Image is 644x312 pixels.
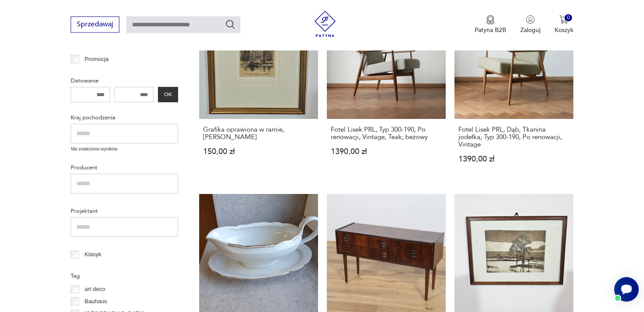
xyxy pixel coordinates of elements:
p: Kraj pochodzenia [71,113,178,122]
h3: Grafika oprawiona w ramie, [PERSON_NAME] [203,126,314,141]
img: Patyna - sklep z meblami i dekoracjami vintage [312,11,338,37]
p: art deco [85,284,105,294]
img: Ikona koszyka [559,15,568,24]
p: Patyna B2B [475,26,506,34]
p: Promocja [85,54,109,64]
p: Bauhaus [85,297,107,306]
button: Sprzedawaj [71,16,119,32]
p: Zaloguj [520,26,540,34]
button: Szukaj [225,19,236,29]
button: Patyna B2B [475,15,506,34]
p: 1390,00 zł [458,155,569,163]
p: 1390,00 zł [331,148,442,155]
p: Klasyk [85,250,101,259]
button: 0Koszyk [555,15,573,34]
div: 0 [565,14,572,22]
p: Nie znaleziono wyników [71,146,178,153]
p: Producent [71,163,178,172]
p: Tag [71,271,178,281]
p: Datowanie [71,76,178,86]
h3: Fotel Lisek PRL, Dąb, Tkanina jodełka; Typ 300-190, Po renowacji, Vintage [458,126,569,148]
img: Ikona medalu [486,15,495,25]
a: Ikona medaluPatyna B2B [475,15,506,34]
img: Ikonka użytkownika [526,15,535,24]
a: Sprzedawaj [71,22,119,28]
h3: Fotel Lisek PRL, Typ 300-190, Po renowacji, Vintage, Teak; beżowy [331,126,442,141]
p: Koszyk [555,26,573,34]
iframe: Smartsupp widget button [614,277,639,301]
button: Zaloguj [520,15,540,34]
button: OK [158,87,178,102]
p: Projektant [71,206,178,216]
p: 150,00 zł [203,148,314,155]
